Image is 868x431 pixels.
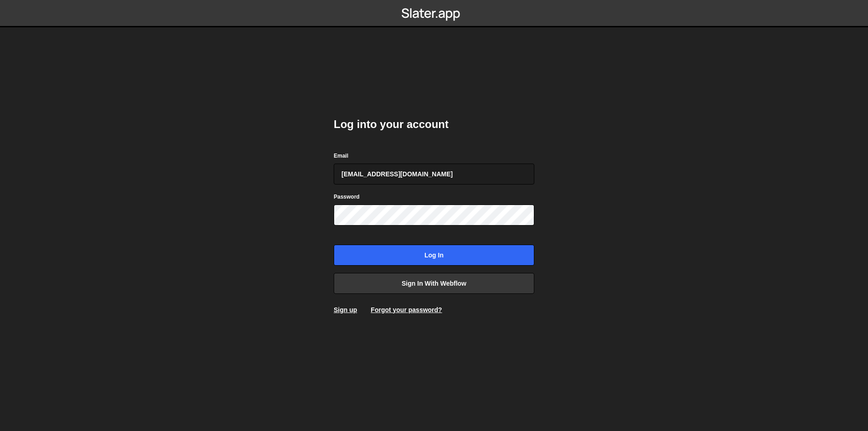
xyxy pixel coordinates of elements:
label: Email [334,151,348,160]
a: Sign up [334,306,357,313]
input: Log in [334,245,534,266]
a: Forgot your password? [371,306,442,313]
label: Password [334,192,360,201]
h2: Log into your account [334,117,534,132]
a: Sign in with Webflow [334,273,534,294]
